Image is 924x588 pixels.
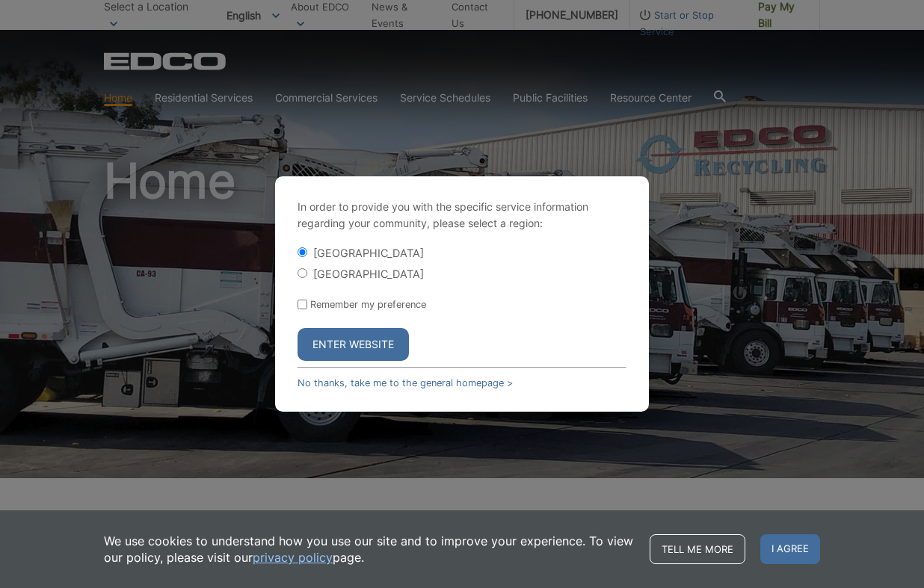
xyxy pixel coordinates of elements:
[760,534,820,564] span: I agree
[298,328,409,361] button: Enter Website
[310,299,426,310] label: Remember my preference
[253,549,333,566] a: privacy policy
[313,247,424,259] label: [GEOGRAPHIC_DATA]
[298,199,626,232] p: In order to provide you with the specific service information regarding your community, please se...
[650,534,745,564] a: Tell me more
[104,533,635,566] p: We use cookies to understand how you use our site and to improve your experience. To view our pol...
[298,377,513,389] a: No thanks, take me to the general homepage >
[313,267,424,280] label: [GEOGRAPHIC_DATA]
